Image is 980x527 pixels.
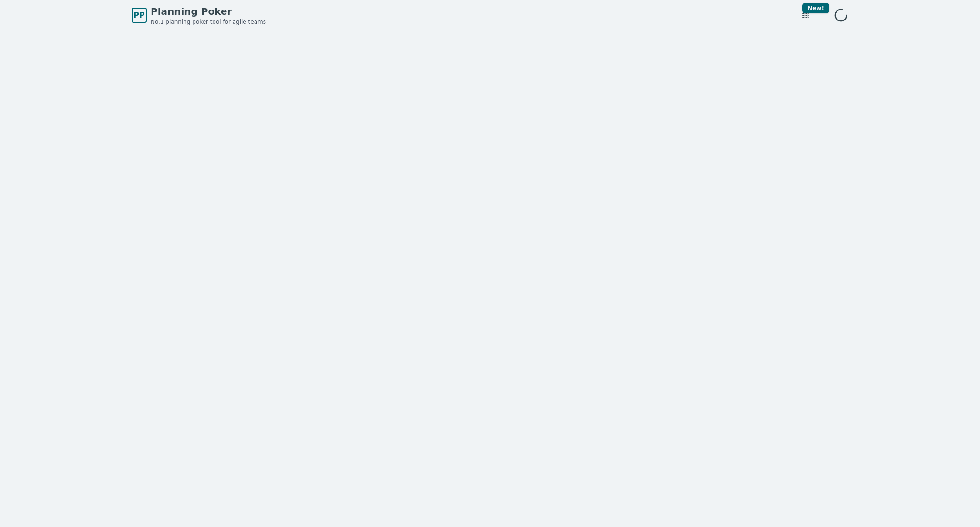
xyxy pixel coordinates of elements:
button: New! [797,7,814,24]
div: New! [802,3,829,13]
span: Planning Poker [151,5,266,18]
a: PPPlanning PokerNo.1 planning poker tool for agile teams [132,5,266,26]
span: PP [133,10,144,21]
span: No.1 planning poker tool for agile teams [151,18,266,26]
